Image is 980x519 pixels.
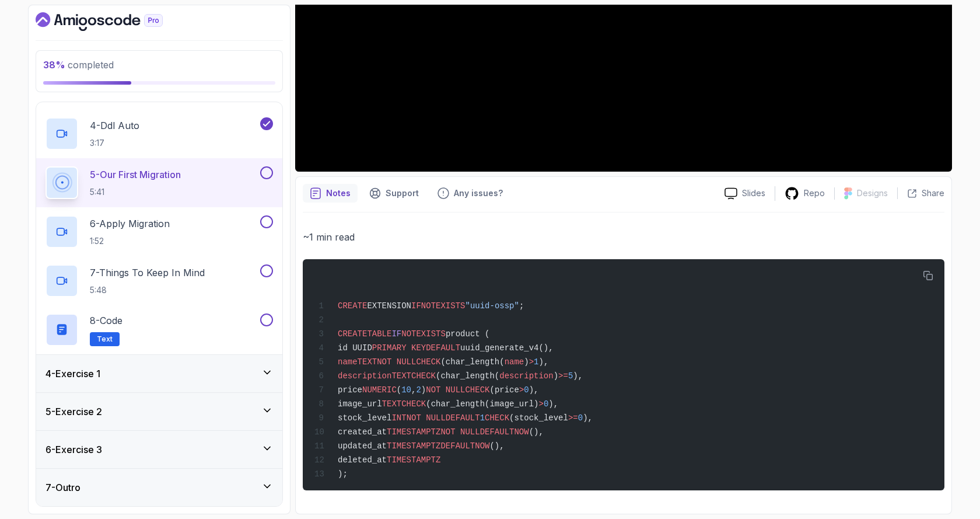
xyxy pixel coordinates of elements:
[568,413,578,423] span: >=
[45,367,100,381] h3: 4 - Exercise 1
[454,187,503,199] p: Any issues?
[45,215,273,248] button: 6-Apply Migration1:52
[568,371,573,381] span: 5
[529,427,544,437] span: (),
[391,371,411,381] span: TEXT
[436,371,499,381] span: (char_length(
[338,357,358,367] span: name
[519,301,524,311] span: ;
[465,385,489,395] span: CHECK
[401,329,416,339] span: NOT
[426,399,538,409] span: (char_length(image_url)
[45,117,273,150] button: 4-Ddl Auto3:17
[544,399,548,409] span: 0
[362,385,397,395] span: NUMERIC
[97,335,113,344] span: Text
[421,385,426,395] span: )
[387,441,440,451] span: TIMESTAMPTZ
[426,385,465,395] span: NOT NULL
[411,301,421,311] span: IF
[36,355,282,392] button: 4-Exercise 1
[391,413,406,423] span: INT
[578,413,583,423] span: 0
[367,329,391,339] span: TABLE
[465,301,519,311] span: "uuid-ossp"
[338,427,387,437] span: created_at
[401,399,426,409] span: CHECK
[43,59,114,71] span: completed
[90,186,181,198] p: 5:41
[426,343,460,353] span: DEFAULT
[338,329,367,339] span: CREATE
[43,59,65,71] span: 38 %
[421,301,436,311] span: NOT
[534,357,538,367] span: 1
[446,329,490,339] span: product (
[338,343,372,353] span: id UUID
[430,184,510,203] button: Feedback button
[45,166,273,199] button: 5-Our First Migration5:41
[338,455,387,465] span: deleted_at
[480,427,514,437] span: DEFAULT
[362,184,426,203] button: Support button
[554,371,558,381] span: )
[436,301,465,311] span: EXISTS
[416,329,445,339] span: EXISTS
[90,266,205,280] p: 7 - Things To Keep In Mind
[897,187,944,199] button: Share
[411,371,436,381] span: CHECK
[446,413,480,423] span: DEFAULT
[509,413,568,423] span: (stock_level
[303,184,358,203] button: notes button
[460,343,554,353] span: uuid_generate_v4(),
[338,469,348,479] span: );
[338,413,391,423] span: stock_level
[538,399,543,409] span: >
[338,385,362,395] span: price
[440,357,504,367] span: (char_length(
[387,427,440,437] span: TIMESTAMPTZ
[36,12,190,31] a: Dashboard
[538,357,548,367] span: ),
[548,399,558,409] span: ),
[338,371,391,381] span: description
[36,393,282,430] button: 5-Exercise 2
[475,441,489,451] span: NOW
[386,187,419,199] p: Support
[36,431,282,468] button: 6-Exercise 3
[90,217,170,231] p: 6 - Apply Migration
[715,187,775,200] a: Slides
[440,427,480,437] span: NOT NULL
[480,413,485,423] span: 1
[922,187,944,199] p: Share
[529,357,534,367] span: >
[45,443,102,457] h3: 6 - Exercise 3
[416,357,440,367] span: CHECK
[326,187,351,199] p: Notes
[485,413,509,423] span: CHECK
[45,480,80,494] h3: 7 - Outro
[804,187,825,199] p: Repo
[489,385,519,395] span: (price
[358,357,377,367] span: TEXT
[489,441,504,451] span: (),
[303,229,944,245] p: ~1 min read
[338,399,382,409] span: image_url
[514,427,528,437] span: NOW
[36,469,282,506] button: 7-Outro
[401,385,411,395] span: 10
[499,371,553,381] span: description
[338,441,387,451] span: updated_at
[573,371,583,381] span: ),
[529,385,539,395] span: ),
[505,357,524,367] span: name
[391,329,401,339] span: IF
[367,301,411,311] span: EXTENSION
[583,413,593,423] span: ),
[440,441,475,451] span: DEFAULT
[775,186,834,201] a: Repo
[90,168,181,182] p: 5 - Our First Migration
[411,385,416,395] span: ,
[90,284,205,296] p: 5:48
[387,455,440,465] span: TIMESTAMPTZ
